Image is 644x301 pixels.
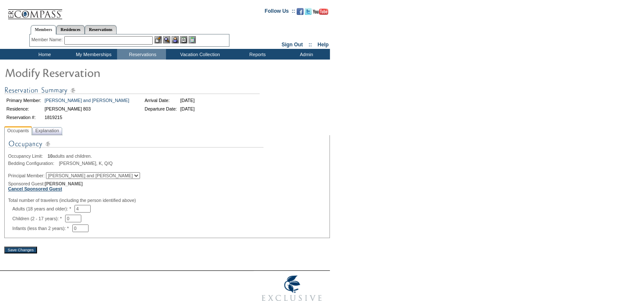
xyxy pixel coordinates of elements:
td: [DATE] [179,105,196,113]
span: Occupants [6,126,31,135]
img: Follow us on Twitter [305,8,312,15]
div: Total number of travelers (including the person identified above) [8,198,326,203]
td: Residence: [5,105,43,113]
a: Cancel Sponsored Guest [8,186,62,191]
span: Bedding Configuration: [8,161,57,166]
img: Impersonate [172,36,179,43]
span: Occupancy Limit: [8,153,46,159]
a: Become our fan on Facebook [297,11,303,16]
td: Admin [281,49,330,60]
td: Departure Date: [143,105,178,113]
td: Primary Member: [5,97,43,104]
a: Members [31,25,57,34]
td: [PERSON_NAME] 803 [43,105,131,113]
td: [DATE] [179,97,196,104]
a: Residences [56,25,85,34]
a: Help [318,42,329,48]
a: Follow us on Twitter [305,11,312,16]
td: Reservations [117,49,166,60]
img: b_edit.gif [155,36,162,43]
img: View [163,36,170,43]
div: adults and children. [8,153,326,159]
img: Modify Reservation [4,64,175,81]
span: [PERSON_NAME], K, Q/Q [59,161,112,166]
td: Arrival Date: [143,97,178,104]
span: [PERSON_NAME] [45,181,83,186]
span: Children (2 - 17 years): * [12,216,65,221]
a: Sign Out [281,42,303,48]
td: Reservation #: [5,114,43,121]
span: Infants (less than 2 years): * [12,226,72,231]
img: Subscribe to our YouTube Channel [313,9,328,15]
img: Occupancy [8,139,263,153]
input: Save Changes [4,247,37,253]
img: b_calculator.gif [189,36,196,43]
img: Become our fan on Facebook [297,8,303,15]
a: Subscribe to our YouTube Channel [313,11,328,16]
td: 1819215 [43,114,131,121]
div: Member Name: [31,36,64,43]
a: Reservations [85,25,117,34]
td: Home [19,49,68,60]
td: Follow Us :: [265,7,295,17]
td: Reports [232,49,281,60]
span: Explanation [34,126,61,135]
img: Reservations [180,36,187,43]
span: 10 [48,153,53,159]
td: Vacation Collection [166,49,232,60]
span: Adults (18 years and older): * [12,206,74,211]
span: :: [309,42,312,48]
span: Principal Member: [8,173,45,178]
td: My Memberships [68,49,117,60]
div: Sponsored Guest: [8,181,326,191]
img: Reservation Summary [4,85,260,96]
a: [PERSON_NAME] and [PERSON_NAME] [45,98,129,103]
img: Compass Home [7,2,63,20]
